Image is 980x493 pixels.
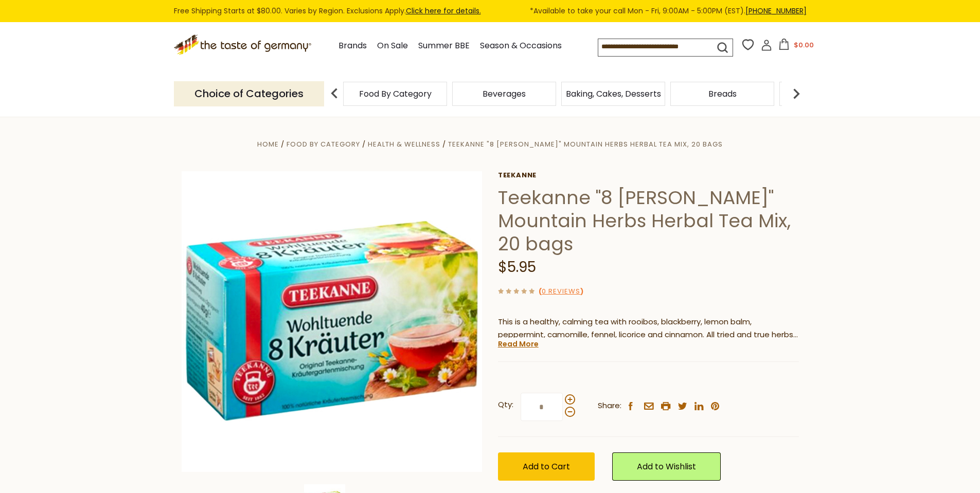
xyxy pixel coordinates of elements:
span: ( ) [539,286,583,296]
a: Food By Category [359,90,432,98]
a: Brands [338,39,367,53]
a: Teekanne [498,171,799,179]
span: Add to Cart [523,461,570,472]
span: *Available to take your call Mon - Fri, 9:00AM - 5:00PM (EST). [530,5,807,17]
img: previous arrow [324,83,345,104]
a: Read More [498,339,539,349]
strong: Qty: [498,398,513,411]
img: next arrow [786,83,807,104]
p: Choice of Categories [174,81,324,106]
a: [PHONE_NUMBER] [745,6,807,16]
a: Season & Occasions [480,39,562,53]
img: Teekanne "8 Kräuter" Mountain Herbs Herbal Tea Mix, 20 bags [182,171,483,472]
a: Food By Category [287,139,360,149]
a: Baking, Cakes, Desserts [566,90,661,98]
button: Add to Cart [498,452,595,481]
a: 0 Reviews [542,286,580,297]
a: Beverages [483,90,526,98]
a: Teekanne "8 [PERSON_NAME]" Mountain Herbs Herbal Tea Mix, 20 bags [448,139,723,149]
p: This is a healthy, calming tea with rooibos, blackberry, lemon balm, peppermint, camomille, fenne... [498,316,799,341]
h1: Teekanne "8 [PERSON_NAME]" Mountain Herbs Herbal Tea Mix, 20 bags [498,186,799,255]
span: $5.95 [498,257,536,277]
input: Qty: [521,393,563,421]
a: Summer BBE [418,39,470,53]
div: Free Shipping Starts at $80.00. Varies by Region. Exclusions Apply. [174,5,807,17]
span: Share: [598,399,621,412]
span: $0.00 [794,40,814,50]
a: Add to Wishlist [612,452,721,481]
a: Home [257,139,279,149]
a: Click here for details. [406,6,481,16]
button: $0.00 [774,39,818,54]
a: On Sale [377,39,408,53]
a: Health & Wellness [368,139,440,149]
a: Breads [708,90,737,98]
